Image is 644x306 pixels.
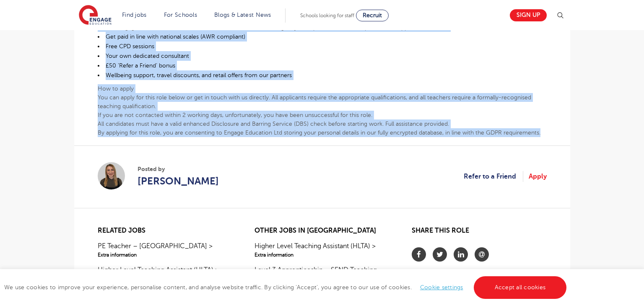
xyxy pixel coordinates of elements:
b: How to apply [98,86,134,92]
a: Higher Level Teaching Assistant (HLTA) >Extra information [254,241,389,259]
a: Find jobs [122,12,147,18]
li: Your own dedicated consultant [98,51,547,61]
span: Recruit [363,12,382,18]
a: Blogs & Latest News [214,12,271,18]
a: For Schools [164,12,197,18]
span: Schools looking for staff [300,13,354,18]
img: Engage Education [79,5,112,26]
span: We use cookies to improve your experience, personalise content, and analyse website traffic. By c... [4,284,569,290]
span: Extra information [98,251,232,259]
a: Level 3 Apprenticeship – SEND Teaching Assistant >Extra information [254,265,389,293]
h2: Related jobs [98,227,232,235]
a: PE Teacher – [GEOGRAPHIC_DATA] >Extra information [98,241,232,259]
h2: Share this role [412,227,546,239]
p: By applying for this role, you are consenting to Engage Education Ltd storing your personal detai... [98,128,547,137]
a: Apply [529,171,547,182]
li: Free CPD sessions [98,41,547,51]
li: £50 ‘Refer a Friend’ bonus [98,61,547,70]
p: If you are not contacted within 2 working days, unfortunately, you have been unsuccessful for thi... [98,111,547,119]
li: Get paid in line with national scales (AWR compliant) [98,32,547,41]
a: Cookie settings [420,284,463,290]
p: All candidates must have a valid enhanced Disclosure and Barring Service (DBS) check before start... [98,119,547,128]
a: Accept all cookies [474,276,567,299]
a: Recruit [356,10,389,21]
a: Sign up [510,9,547,21]
p: You can apply for this role below or get in touch with us directly. All applicants require the ap... [98,93,547,111]
h2: Other jobs in [GEOGRAPHIC_DATA] [254,227,389,235]
a: Refer to a Friend [464,171,523,182]
a: [PERSON_NAME] [138,174,219,189]
span: Extra information [254,251,389,259]
a: Higher Level Teaching Assistant (HLTA) >Extra information [98,265,232,283]
span: Posted by [138,165,219,174]
li: Wellbeing support, travel discounts, and retail offers from our partners [98,70,547,80]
